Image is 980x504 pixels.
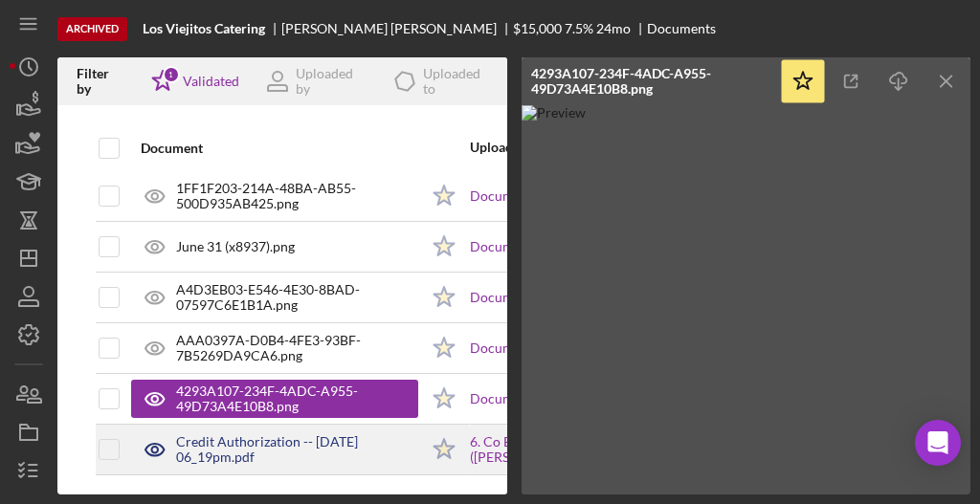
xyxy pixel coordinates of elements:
[183,74,239,89] div: Validated
[470,434,709,465] a: 6. Co Borrower Credit Authorization ([PERSON_NAME])
[596,21,631,36] div: 24 mo
[281,21,513,36] div: [PERSON_NAME] [PERSON_NAME]
[647,21,716,36] div: Documents
[470,290,696,305] a: Document Upload ([PERSON_NAME])
[423,66,492,97] div: Uploaded to
[522,105,971,494] img: Preview
[176,333,418,363] div: AAA0397A-D0B4-4FE3-93BF-7B5269DA9CA6.png
[915,420,961,466] div: Open Intercom Messenger
[470,188,696,204] a: Document Upload ([PERSON_NAME])
[176,434,418,465] div: Credit Authorization -- [DATE] 06_19pm.pdf
[470,391,696,406] a: Document Upload ([PERSON_NAME])
[565,21,593,36] div: 7.5 %
[176,181,418,211] div: 1FF1F203-214A-48BA-AB55-500D935AB425.png
[141,141,418,156] div: Document
[176,239,295,254] div: June 31 (x8937).png
[77,66,139,97] div: Filter by
[57,17,127,41] div: Archived
[176,383,399,414] div: 4293A107-234F-4ADC-A955-49D73A4E10B8.png
[470,140,590,155] div: Uploaded to
[470,340,696,356] a: Document Upload ([PERSON_NAME])
[513,21,562,36] div: $15,000
[176,282,418,313] div: A4D3EB03-E546-4E30-8BAD-07597C6E1B1A.png
[143,21,265,36] b: Los Viejitos Catering
[531,66,770,97] div: 4293A107-234F-4ADC-A955-49D73A4E10B8.png
[296,66,367,97] div: Uploaded by
[470,239,696,254] a: Document Upload ([PERSON_NAME])
[163,66,180,83] div: 1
